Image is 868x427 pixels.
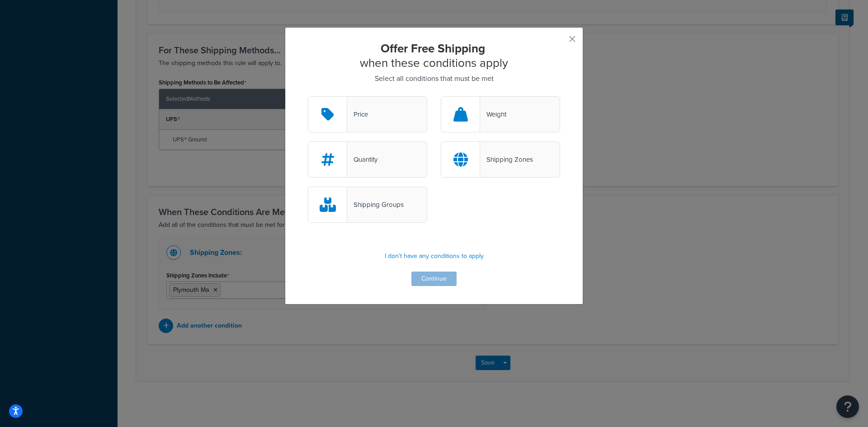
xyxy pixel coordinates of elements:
div: Quantity [347,153,377,166]
div: Weight [480,108,506,121]
strong: Offer Free Shipping [381,40,485,57]
h2: when these conditions apply [308,41,560,70]
div: Shipping Zones [480,153,533,166]
div: Shipping Groups [347,198,404,211]
p: I don't have any conditions to apply [308,250,560,263]
div: Price [347,108,368,121]
p: Select all conditions that must be met [308,72,560,85]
